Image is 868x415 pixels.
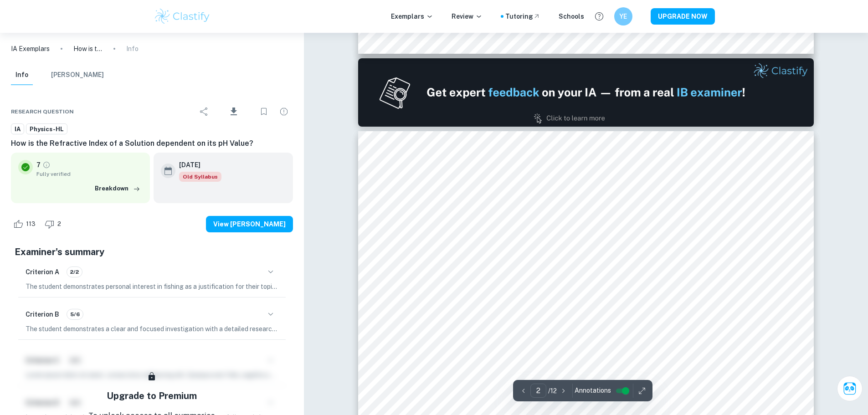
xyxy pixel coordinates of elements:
[195,102,213,121] div: Share
[26,125,67,134] span: Physics-HL
[11,44,50,54] a: IA Exemplars
[358,58,814,127] img: Ad
[73,44,103,54] p: How is the Refractive Index of a Solution dependent on its pH Value?
[11,125,24,134] span: IA
[179,172,221,182] div: Starting from the May 2025 session, the Physics IA requirements have changed. It's OK to refer to...
[67,310,83,318] span: 5/6
[591,9,607,24] button: Help and Feedback
[52,220,66,229] span: 2
[36,160,41,170] p: 7
[42,217,66,231] div: Dislike
[92,182,143,195] button: Breakdown
[255,102,273,121] div: Bookmark
[42,161,51,169] a: Grade fully verified
[11,138,293,149] h6: How is the Refractive Index of a Solution dependent on its pH Value?
[651,8,715,25] button: UPGRADE NOW
[26,324,278,334] p: The student demonstrates a clear and focused investigation with a detailed research question. The...
[26,123,67,135] a: Physics-HL
[11,108,74,116] span: Research question
[11,217,41,231] div: Like
[51,65,104,85] button: [PERSON_NAME]
[26,267,59,277] h6: Criterion A
[107,389,197,403] h5: Upgrade to Premium
[179,172,221,182] span: Old Syllabus
[26,282,278,292] p: The student demonstrates personal interest in fishing as a justification for their topic choice, ...
[215,100,253,123] div: Download
[26,309,59,319] h6: Criterion B
[179,160,214,170] h6: [DATE]
[154,7,211,26] img: Clastify logo
[452,11,483,21] p: Review
[67,268,82,276] span: 2/2
[837,376,863,401] button: Ask Clai
[21,220,41,229] span: 113
[275,102,293,121] div: Report issue
[575,386,611,395] span: Annotations
[206,216,293,232] button: View [PERSON_NAME]
[548,386,557,396] p: / 12
[614,7,632,26] button: YE
[11,123,24,135] a: IA
[36,170,143,178] span: Fully verified
[15,245,289,259] h5: Examiner's summary
[559,11,584,21] a: Schools
[618,11,628,21] h6: YE
[391,11,433,21] p: Exemplars
[505,11,540,21] a: Tutoring
[126,44,139,54] p: Info
[11,65,33,85] button: Info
